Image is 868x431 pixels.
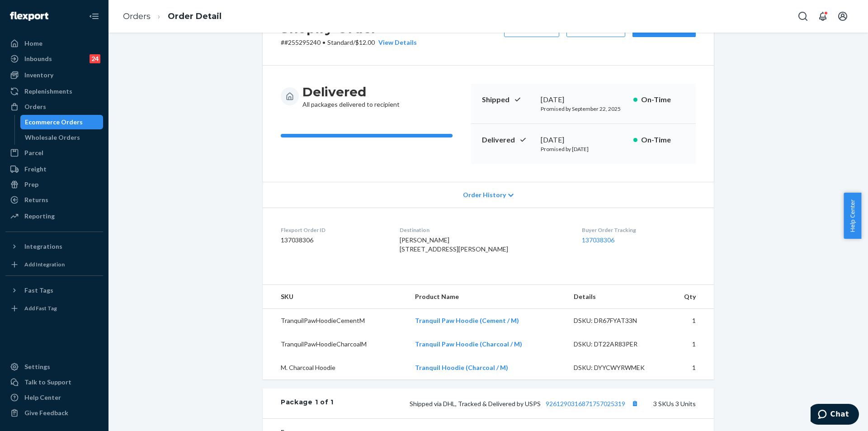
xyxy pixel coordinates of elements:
button: Fast Tags [5,283,103,298]
p: On-Time [641,135,685,145]
div: Freight [24,165,47,174]
a: Orders [5,99,103,114]
th: Qty [665,285,714,309]
div: Fast Tags [24,286,53,295]
dt: Destination [400,226,568,234]
div: Add Fast Tag [24,304,57,312]
button: Integrations [5,239,103,254]
div: Give Feedback [24,408,68,417]
span: Shipped via DHL, Tracked & Delivered by USPS [410,400,641,407]
div: Package 1 of 1 [281,398,334,409]
p: Promised by September 22, 2025 [541,105,626,113]
ol: breadcrumbs [116,3,229,30]
p: On-Time [641,95,685,105]
div: Prep [24,180,38,189]
div: Returns [24,195,48,204]
div: Parcel [24,148,43,157]
button: Open notifications [814,7,832,25]
div: 3 SKUs 3 Units [334,398,696,409]
td: 1 [665,309,714,333]
div: Ecommerce Orders [25,118,83,127]
a: Replenishments [5,84,103,99]
a: Settings [5,360,103,374]
div: Orders [24,102,46,111]
a: Inbounds24 [5,52,103,66]
div: 24 [90,54,100,63]
div: Inbounds [24,54,52,63]
a: Tranquil Hoodie (Charcoal / M) [415,364,508,371]
div: Help Center [24,393,61,402]
p: Shipped [482,95,533,105]
a: Add Integration [5,257,103,272]
dd: 137038306 [281,236,385,245]
a: Orders [123,11,151,21]
p: # #255295240 / $12.00 [281,38,417,47]
iframe: Opens a widget where you can chat to one of our agents [811,404,859,426]
a: Ecommerce Orders [20,115,104,129]
button: Close Navigation [85,7,103,25]
h3: Delivered [302,84,400,100]
a: Order Detail [168,11,222,21]
th: Product Name [408,285,566,309]
a: Freight [5,162,103,176]
a: Tranquil Paw Hoodie (Charcoal / M) [415,340,522,348]
td: M. Charcoal Hoodie [263,356,408,379]
a: 9261290316871757025319 [546,400,625,407]
dt: Flexport Order ID [281,226,385,234]
div: Wholesale Orders [25,133,80,142]
div: DSKU: DR67FYAT33N [574,316,659,325]
div: Integrations [24,242,62,251]
button: Give Feedback [5,406,103,420]
button: Talk to Support [5,375,103,389]
span: • [322,38,325,46]
div: Replenishments [24,87,72,96]
button: Help Center [844,193,861,239]
a: Wholesale Orders [20,130,104,145]
span: Standard [327,38,353,46]
td: TranquilPawHoodieCharcoalM [263,332,408,356]
a: Tranquil Paw Hoodie (Cement / M) [415,317,519,324]
p: Promised by [DATE] [541,145,626,153]
a: Inventory [5,68,103,82]
span: [PERSON_NAME] [STREET_ADDRESS][PERSON_NAME] [400,236,508,253]
dt: Buyer Order Tracking [582,226,696,234]
a: Prep [5,177,103,192]
td: TranquilPawHoodieCementM [263,309,408,333]
a: Add Fast Tag [5,301,103,316]
a: Reporting [5,209,103,223]
div: DSKU: DT22AR83PER [574,340,659,349]
div: [DATE] [541,135,626,145]
button: Copy tracking number [629,398,641,409]
a: Returns [5,193,103,207]
div: DSKU: DYYCWYRWMEK [574,363,659,372]
div: Add Integration [24,260,65,268]
img: Flexport logo [10,12,48,21]
th: SKU [263,285,408,309]
td: 1 [665,332,714,356]
div: Talk to Support [24,378,71,387]
a: Parcel [5,146,103,160]
th: Details [566,285,666,309]
div: Home [24,39,42,48]
a: Home [5,36,103,51]
span: Order History [463,190,506,199]
td: 1 [665,356,714,379]
p: Delivered [482,135,533,145]
a: Help Center [5,390,103,405]
div: All packages delivered to recipient [302,84,400,109]
a: 137038306 [582,236,614,244]
button: Open Search Box [794,7,812,25]
button: Open account menu [834,7,852,25]
button: View Details [375,38,417,47]
div: Inventory [24,71,53,80]
div: [DATE] [541,95,626,105]
div: Reporting [24,212,55,221]
div: Settings [24,362,50,371]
